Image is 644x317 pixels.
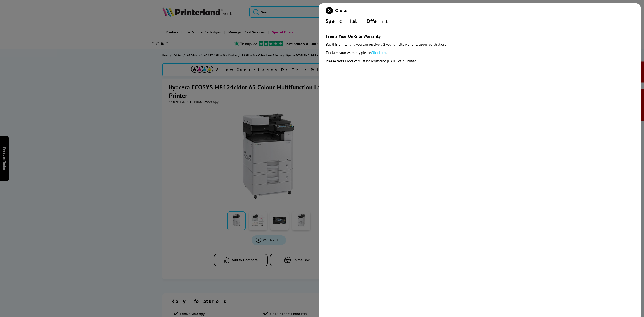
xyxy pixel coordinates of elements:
p: Buy this printer and you can receive a 2 year on-site warranty upon registration. [326,41,633,47]
a: Click Here [371,50,386,55]
div: Special Offers [326,18,633,25]
span: Close [335,8,347,13]
p: To claim your warranty please . [326,50,633,56]
p: Product must be registered [DATE] of purchase. [326,58,633,64]
h3: Free 2 Year On-Site Warranty [326,33,633,39]
strong: Please Note: [326,59,345,63]
button: close modal [326,7,347,14]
